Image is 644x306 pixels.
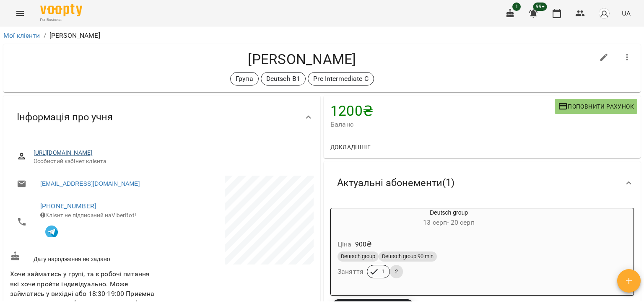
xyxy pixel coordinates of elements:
p: Група [236,74,253,84]
button: Menu [10,3,30,23]
span: For Business [40,17,82,23]
span: Deutsch group [338,253,379,260]
div: Дату народження не задано [8,249,162,265]
span: 1 [377,268,390,275]
span: Поповнити рахунок [558,101,634,112]
button: Докладніше [327,140,374,155]
div: Група [230,72,259,86]
h6: Заняття [338,266,364,277]
div: Актуальні абонементи(1) [324,161,641,205]
p: [PERSON_NAME] [49,31,100,41]
div: Deutsch B1 [261,72,306,86]
h4: 1200 ₴ [330,102,555,119]
div: Інформація про учня [3,96,320,139]
p: 900 ₴ [355,239,372,249]
nav: breadcrumb [3,31,641,41]
button: Deutsch group13 серп- 20 серпЦіна900₴Deutsch groupDeutsch group 90 minЗаняття12 [331,208,567,288]
span: UA [622,9,631,18]
span: Баланс [330,119,555,130]
span: 13 серп - 20 серп [423,218,474,226]
div: Deutsch group [331,208,567,228]
button: Поповнити рахунок [555,99,637,114]
button: UA [618,5,634,21]
a: Мої клієнти [3,31,40,39]
span: Особистий кабінет клієнта [34,157,307,166]
h6: Ціна [338,239,352,250]
a: [EMAIL_ADDRESS][DOMAIN_NAME] [40,179,140,188]
span: 99+ [533,3,547,11]
p: Pre Intermediate C [313,74,369,84]
span: 2 [390,268,403,275]
img: avatar_s.png [598,8,610,19]
img: Voopty Logo [40,4,82,16]
button: Клієнт підписаний на VooptyBot [40,219,63,242]
span: Інформація про учня [17,111,113,124]
img: Telegram [45,226,58,238]
li: / [44,31,46,41]
p: Deutsch B1 [266,74,300,84]
h4: [PERSON_NAME] [10,51,594,68]
span: Клієнт не підписаний на ViberBot! [40,212,136,218]
a: [PHONE_NUMBER] [40,202,96,210]
span: Deutsch group 90 min [379,253,437,260]
div: Pre Intermediate C [308,72,374,86]
span: 1 [512,3,521,11]
span: Докладніше [330,142,371,152]
span: Актуальні абонементи ( 1 ) [337,176,454,189]
a: [URL][DOMAIN_NAME] [34,149,93,156]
